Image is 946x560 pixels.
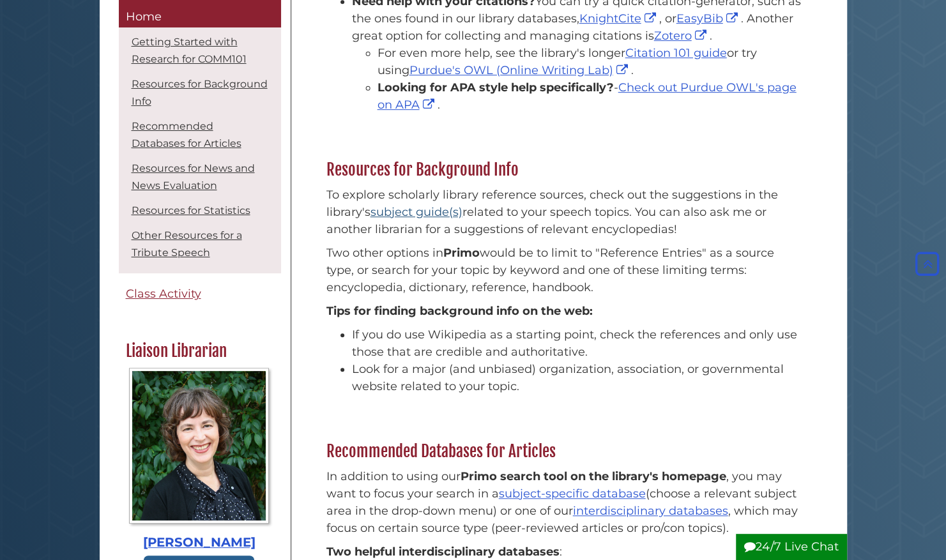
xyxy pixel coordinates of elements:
a: Class Activity [119,280,281,309]
h2: Liaison Librarian [119,341,279,361]
a: Citation 101 guide [625,46,727,60]
a: Profile Photo [PERSON_NAME] [126,368,273,552]
a: Back to Top [912,257,943,271]
a: interdisciplinary databases [573,504,728,518]
a: Check out Purdue OWL's page on APA [378,80,797,112]
b: Primo search tool on the library's homepage [461,469,726,483]
strong: Looking for APA style help specifically? [378,80,614,95]
strong: Tips for finding background info on the web: [326,304,593,318]
span: Home [126,10,162,24]
li: For even more help, see the library's longer or try using . [378,45,802,79]
button: 24/7 Live Chat [736,534,847,560]
a: Resources for News and News Evaluation [132,163,255,192]
p: In addition to using our , you may want to focus your search in a (choose a relevant subject area... [326,468,802,537]
a: Other Resources for a Tribute Speech [132,230,242,259]
a: subject guide(s) [370,205,462,219]
span: Class Activity [126,287,201,301]
h2: Resources for Background Info [320,160,809,180]
a: Resources for Background Info [132,79,268,108]
a: Getting Started with Research for COMM101 [132,36,247,66]
a: KnightCite [579,11,659,26]
li: - . [378,79,802,114]
li: Look for a major (and unbiased) organization, association, or governmental website related to you... [352,361,802,395]
a: Zotero [654,29,710,43]
img: Profile Photo [129,368,269,524]
a: Purdue's OWL (Online Writing Lab) [409,63,631,77]
strong: Two helpful interdisciplinary databases [326,545,560,559]
div: [PERSON_NAME] [126,533,273,552]
a: Recommended Databases for Articles [132,121,241,150]
strong: Primo [443,246,480,260]
a: subject-specific database [499,487,646,501]
li: If you do use Wikipedia as a starting point, check the references and only use those that are cre... [352,326,802,361]
a: EasyBib [676,11,741,26]
p: To explore scholarly library reference sources, check out the suggestions in the library's relate... [326,186,802,238]
a: Resources for Statistics [132,205,250,217]
p: Two other options in would be to limit to "Reference Entries" as a source type, or search for you... [326,245,802,296]
h2: Recommended Databases for Articles [320,441,809,462]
